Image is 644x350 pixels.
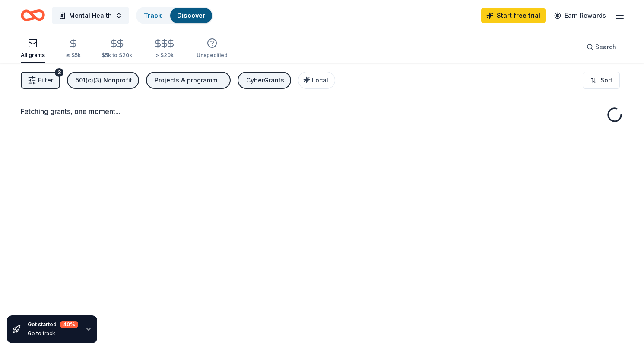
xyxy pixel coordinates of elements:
[481,8,546,23] a: Start free trial
[153,52,176,59] div: > $20k
[312,76,328,84] span: Local
[583,72,620,89] button: Sort
[52,7,129,24] button: Mental Health
[600,75,612,85] span: Sort
[60,321,78,328] div: 40 %
[55,68,63,77] div: 3
[136,7,213,24] button: TrackDiscover
[38,75,53,85] span: Filter
[146,72,231,89] button: Projects & programming, General operations, Training and capacity building
[197,52,228,59] div: Unspecified
[102,35,132,63] button: $5k to $20k
[21,5,45,25] a: Home
[67,72,139,89] button: 501(c)(3) Nonprofit
[66,52,81,59] div: ≤ $5k
[197,35,228,63] button: Unspecified
[580,38,623,56] button: Search
[28,330,78,337] div: Go to track
[177,12,205,19] a: Discover
[21,52,45,59] div: All grants
[246,75,284,85] div: CyberGrants
[153,35,176,63] button: > $20k
[298,72,335,89] button: Local
[595,42,616,52] span: Search
[21,106,623,117] div: Fetching grants, one moment...
[28,321,78,328] div: Get started
[144,12,162,19] a: Track
[238,72,291,89] button: CyberGrants
[76,75,132,85] div: 501(c)(3) Nonprofit
[21,72,60,89] button: Filter3
[21,35,45,63] button: All grants
[69,10,112,21] span: Mental Health
[549,8,611,23] a: Earn Rewards
[66,35,81,63] button: ≤ $5k
[102,52,132,59] div: $5k to $20k
[155,75,224,85] div: Projects & programming, General operations, Training and capacity building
